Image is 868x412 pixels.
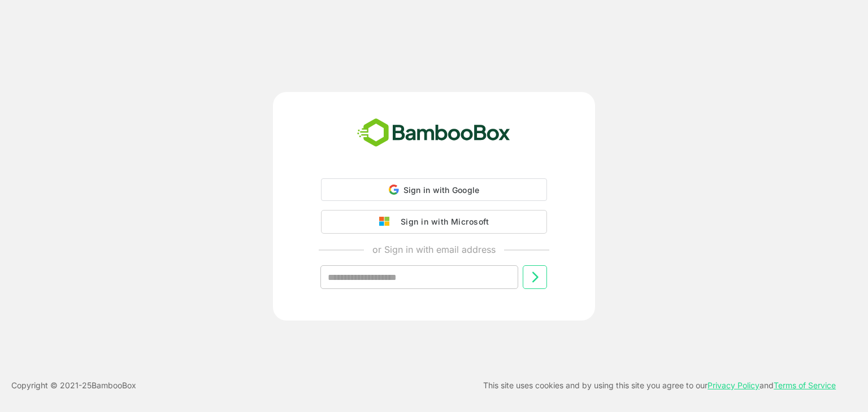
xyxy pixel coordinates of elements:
[372,243,496,256] p: or Sign in with email address
[321,210,547,234] button: Sign in with Microsoft
[774,380,836,390] a: Terms of Service
[395,214,489,229] div: Sign in with Microsoft
[379,217,395,227] img: google
[708,380,759,390] a: Privacy Policy
[403,185,480,195] span: Sign in with Google
[351,115,517,152] img: bamboobox
[11,379,136,392] p: Copyright © 2021- 25 BambooBox
[483,379,836,392] p: This site uses cookies and by using this site you agree to our and
[321,178,547,201] div: Sign in with Google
